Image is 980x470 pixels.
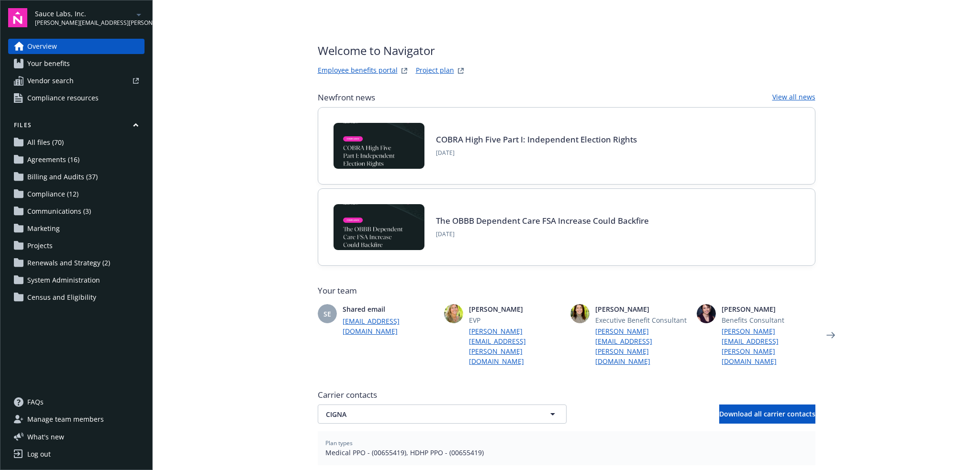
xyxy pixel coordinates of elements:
a: Manage team members [8,412,145,427]
a: Renewals and Strategy (2) [8,255,145,271]
img: BLOG-Card Image - Compliance - COBRA High Five Pt 1 07-18-25.jpg [334,123,424,169]
span: SE [323,309,331,319]
button: Files [8,121,145,133]
span: [PERSON_NAME] [469,304,563,314]
span: Compliance resources [27,90,99,106]
span: Executive Benefit Consultant [595,315,689,325]
a: Census and Eligibility [8,290,145,305]
span: FAQs [27,394,44,410]
a: All files (70) [8,135,145,150]
a: System Administration [8,273,145,288]
span: Projects [27,238,53,253]
span: Download all carrier contacts [719,409,815,418]
span: Vendor search [27,73,74,88]
a: COBRA High Five Part I: Independent Election Rights [436,134,637,145]
span: Newfront news [318,92,375,103]
span: Renewals and Strategy (2) [27,255,110,271]
span: EVP [469,315,563,325]
span: Plan types [325,439,808,448]
a: projectPlanWebsite [455,65,467,77]
button: What's new [8,432,79,442]
a: striveWebsite [399,65,410,77]
button: Sauce Labs, Inc.[PERSON_NAME][EMAIL_ADDRESS][PERSON_NAME][DOMAIN_NAME]arrowDropDown [35,8,145,27]
a: [PERSON_NAME][EMAIL_ADDRESS][PERSON_NAME][DOMAIN_NAME] [595,326,689,366]
span: All files (70) [27,135,64,150]
span: Communications (3) [27,204,91,219]
a: Employee benefits portal [318,65,398,77]
span: Your benefits [27,56,70,71]
a: Next [823,328,838,343]
a: Your benefits [8,56,145,71]
a: Projects [8,238,145,253]
a: Agreements (16) [8,152,145,167]
span: [PERSON_NAME] [595,304,689,314]
span: System Administration [27,273,100,288]
button: CIGNA [318,404,567,424]
span: Shared email [343,304,436,314]
a: [PERSON_NAME][EMAIL_ADDRESS][PERSON_NAME][DOMAIN_NAME] [469,326,563,366]
span: [PERSON_NAME][EMAIL_ADDRESS][PERSON_NAME][DOMAIN_NAME] [35,19,133,27]
a: Billing and Audits (37) [8,169,145,185]
a: Marketing [8,221,145,236]
button: Download all carrier contacts [719,404,815,424]
span: Compliance (12) [27,186,78,202]
span: Billing and Audits (37) [27,169,98,185]
img: photo [444,304,463,323]
span: CIGNA [326,409,525,419]
a: Overview [8,39,145,54]
img: photo [697,304,716,323]
span: Manage team members [27,412,104,427]
img: photo [570,304,590,323]
span: Carrier contacts [318,389,815,401]
a: [PERSON_NAME][EMAIL_ADDRESS][PERSON_NAME][DOMAIN_NAME] [722,326,815,366]
a: FAQs [8,394,145,410]
a: Compliance resources [8,90,145,106]
span: Your team [318,285,815,296]
span: Census and Eligibility [27,290,96,305]
a: The OBBB Dependent Care FSA Increase Could Backfire [436,215,649,226]
a: Compliance (12) [8,186,145,202]
a: [EMAIL_ADDRESS][DOMAIN_NAME] [343,316,436,336]
span: [PERSON_NAME] [722,304,815,314]
span: Welcome to Navigator [318,42,467,59]
img: BLOG-Card Image - Compliance - OBBB Dep Care FSA - 08-01-25.jpg [334,204,424,250]
span: What ' s new [27,432,64,442]
span: [DATE] [436,149,637,157]
span: Marketing [27,221,60,236]
span: Sauce Labs, Inc. [35,9,133,19]
img: navigator-logo.svg [8,8,27,27]
a: arrowDropDown [133,9,145,20]
a: View all news [772,92,815,103]
span: [DATE] [436,230,649,239]
span: Medical PPO - (00655419), HDHP PPO - (00655419) [325,448,808,458]
span: Agreements (16) [27,152,79,167]
span: Benefits Consultant [722,315,815,325]
a: Vendor search [8,73,145,88]
a: Project plan [416,65,454,77]
div: Log out [27,447,51,462]
a: Communications (3) [8,204,145,219]
span: Overview [27,39,57,54]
